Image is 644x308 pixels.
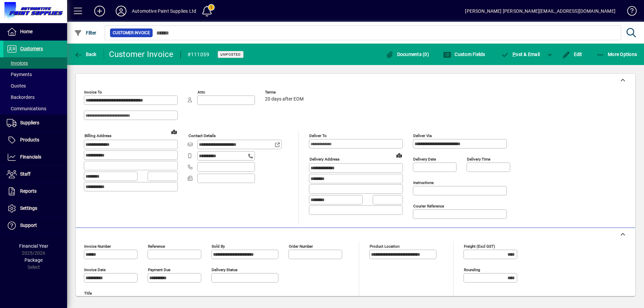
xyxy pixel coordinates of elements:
span: Financial Year [19,243,48,249]
mat-label: Courier Reference [413,204,444,208]
span: Reports [20,188,37,194]
span: Settings [20,205,37,211]
span: Back [74,52,97,57]
div: [PERSON_NAME] [PERSON_NAME][EMAIL_ADDRESS][DOMAIN_NAME] [465,6,615,16]
button: Documents (0) [384,48,431,60]
mat-label: Delivery date [413,157,436,162]
a: Support [3,217,67,234]
span: ost & Email [501,52,540,57]
span: Financials [20,154,41,160]
mat-label: Title [84,291,92,296]
a: Staff [3,166,67,183]
mat-label: Payment due [148,267,170,272]
mat-label: Reference [148,244,165,249]
span: Home [20,29,33,34]
span: Unposted [220,52,241,57]
button: Profile [110,5,132,17]
a: Settings [3,200,67,217]
a: Financials [3,149,67,166]
div: #111059 [187,49,210,60]
mat-label: Attn [198,90,205,95]
mat-label: Sold by [212,244,225,249]
a: Products [3,132,67,148]
mat-label: Invoice date [84,267,106,272]
mat-label: Delivery status [212,267,237,272]
button: Back [72,48,98,60]
a: Quotes [3,80,67,91]
span: Backorders [7,95,35,100]
span: Terms [265,90,305,95]
a: Suppliers [3,115,67,131]
a: View on map [169,126,179,137]
a: Communications [3,103,67,114]
span: Invoices [7,60,28,66]
mat-label: Deliver To [309,133,327,138]
span: Edit [562,52,582,57]
app-page-header-button: Back [67,48,104,60]
a: View on map [394,150,405,161]
a: Payments [3,69,67,80]
a: Home [3,23,67,40]
a: Backorders [3,91,67,103]
mat-label: Freight (excl GST) [464,244,495,249]
mat-label: Invoice To [84,90,102,95]
div: Customer Invoice [109,49,174,60]
span: Payments [7,72,32,77]
span: More Options [596,52,637,57]
button: Edit [560,48,584,60]
span: Suppliers [20,120,39,125]
a: Reports [3,183,67,200]
mat-label: Order number [289,244,313,249]
a: Knowledge Base [622,1,636,23]
span: 20 days after EOM [265,97,304,102]
span: Package [24,257,43,263]
mat-label: Invoice number [84,244,111,249]
button: More Options [595,48,639,60]
a: Invoices [3,57,67,69]
span: Support [20,223,37,228]
span: Quotes [7,83,26,88]
mat-label: Product location [370,244,399,249]
div: Automotive Paint Supplies Ltd [132,6,196,16]
span: Custom Fields [443,52,485,57]
mat-label: Delivery time [467,157,490,162]
span: Documents (0) [385,52,429,57]
span: Staff [20,171,31,177]
span: Customer Invoice [113,29,150,36]
span: Filter [74,30,97,36]
span: P [513,52,516,57]
button: Filter [72,27,98,39]
mat-label: Deliver via [413,133,432,138]
button: Add [89,5,110,17]
mat-label: Instructions [413,180,434,185]
span: Products [20,137,39,142]
button: Post & Email [498,48,543,60]
button: Custom Fields [441,48,487,60]
mat-label: Rounding [464,267,480,272]
span: Customers [20,46,43,51]
span: Communications [7,106,46,111]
